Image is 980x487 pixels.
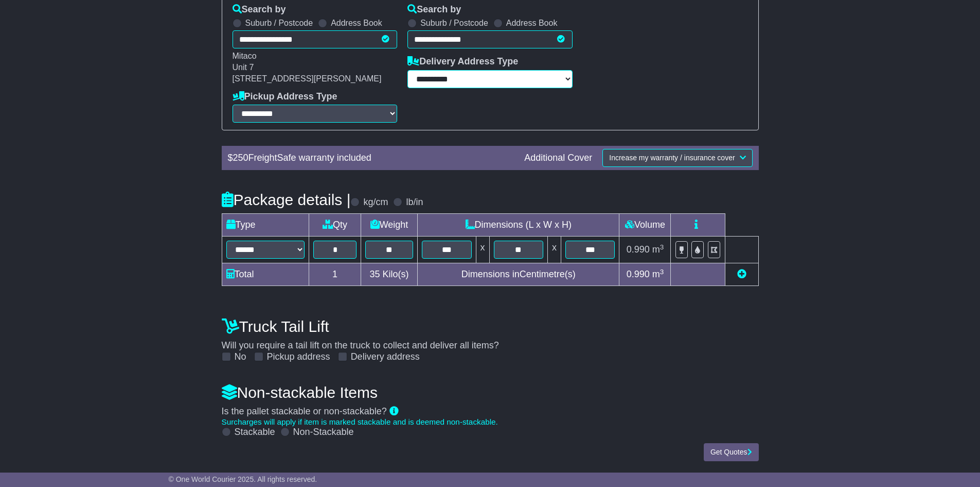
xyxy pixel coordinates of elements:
span: Is the pallet stackable or non-stackable? [222,406,387,416]
td: Kilo(s) [361,263,417,286]
span: m [652,269,664,279]
h4: Non-stackable Items [222,384,759,401]
div: Will you require a tail lift on the truck to collect and deliver all items? [217,312,764,363]
td: Total [222,263,309,286]
h4: Package details | [222,191,351,208]
a: Add new item [737,269,746,279]
span: [STREET_ADDRESS][PERSON_NAME] [233,74,382,83]
span: 35 [369,269,380,279]
td: 1 [309,263,361,286]
span: 0.990 [627,244,650,255]
span: © One World Courier 2025. All rights reserved. [169,475,317,483]
h4: Truck Tail Lift [222,318,759,335]
span: m [652,244,664,255]
label: Address Book [506,18,558,28]
label: Non-Stackable [293,427,354,438]
td: Type [222,214,309,237]
td: Weight [361,214,417,237]
button: Get Quotes [704,443,759,461]
div: Additional Cover [519,153,597,164]
span: Unit 7 [233,63,254,72]
label: No [235,351,246,363]
span: 250 [233,153,248,163]
label: kg/cm [363,197,388,208]
label: Delivery Address Type [407,56,518,68]
div: Surcharges will apply if item is marked stackable and is deemed non-stackable. [222,417,759,427]
td: Dimensions (L x W x H) [418,214,619,237]
span: Mitaco [233,52,257,60]
sup: 3 [660,243,664,251]
td: x [547,237,561,263]
div: $ FreightSafe warranty included [223,153,520,164]
span: Increase my warranty / insurance cover [609,154,735,162]
label: Pickup Address Type [233,91,337,103]
td: Qty [309,214,361,237]
label: Search by [407,4,461,15]
sup: 3 [660,268,664,276]
td: x [476,237,489,263]
label: lb/in [406,197,423,208]
label: Delivery address [351,351,420,363]
label: Suburb / Postcode [245,18,313,28]
td: Dimensions in Centimetre(s) [418,263,619,286]
td: Volume [619,214,671,237]
label: Address Book [331,18,382,28]
label: Suburb / Postcode [420,18,488,28]
label: Search by [233,4,286,15]
label: Stackable [235,427,275,438]
button: Increase my warranty / insurance cover [602,149,752,167]
label: Pickup address [267,351,330,363]
span: 0.990 [627,269,650,279]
